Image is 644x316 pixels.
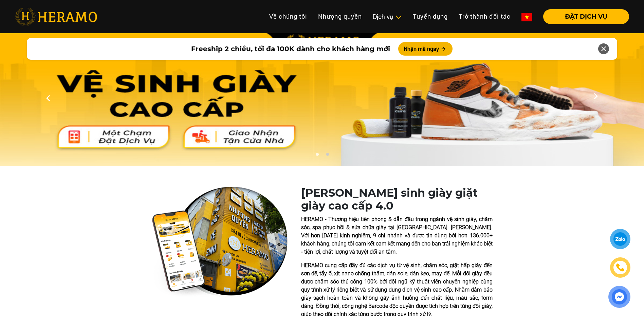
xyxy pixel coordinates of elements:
[324,153,331,159] button: 2
[373,12,402,21] div: Dịch vụ
[395,14,402,21] img: subToggleIcon
[301,186,493,213] h1: [PERSON_NAME] sinh giày giặt giày cao cấp 4.0
[314,153,320,159] button: 1
[543,9,629,24] button: ĐẶT DỊCH VỤ
[264,9,313,24] a: Về chúng tôi
[191,44,390,54] span: Freeship 2 chiều, tối đa 100K dành cho khách hàng mới
[611,258,629,277] a: phone-icon
[398,42,453,56] button: Nhận mã ngay
[453,9,516,24] a: Trở thành đối tác
[616,263,624,272] img: phone-icon
[301,215,493,256] p: HERAMO - Thương hiệu tiên phong & dẫn đầu trong ngành vệ sinh giày, chăm sóc, spa phục hồi & sửa ...
[521,13,532,21] img: vn-flag.png
[15,8,97,25] img: heramo-logo.png
[407,9,453,24] a: Tuyển dụng
[313,9,367,24] a: Nhượng quyền
[538,14,629,20] a: ĐẶT DỊCH VỤ
[152,186,288,298] img: heramo-quality-banner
